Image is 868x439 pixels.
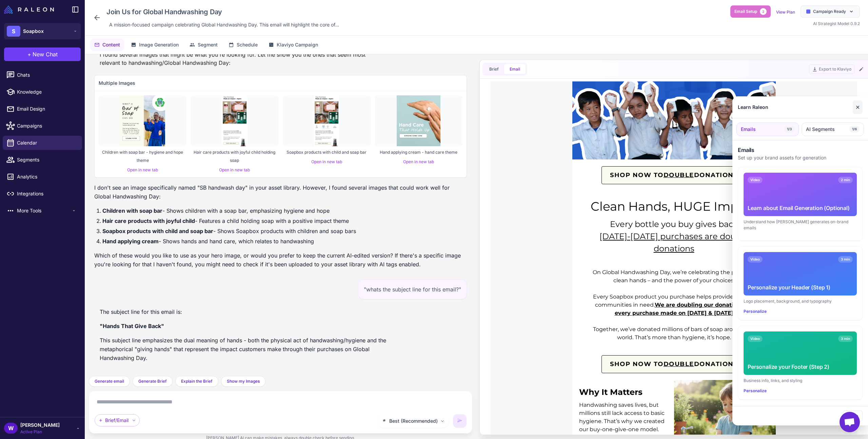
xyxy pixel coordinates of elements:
span: SHOP NOW TO DONATIONS [111,85,255,102]
div: Personalize your Footer (Step 2) [748,363,853,371]
div: Personalize your Header (Step 1) [748,283,853,291]
h3: Emails [738,146,863,154]
span: 3 min [838,256,853,263]
p: Every Soapbox product you purchase helps provide soap to communities in need. [102,211,265,236]
button: Personalize [744,308,767,314]
strong: We are doubling our donations for every purchase made on [DATE] & [DATE] [124,220,262,235]
a: SHOP NOW TODOUBLEDONATIONS [111,85,256,103]
button: Close [853,100,863,114]
span: Video [748,336,763,342]
p: Every bottle you buy gives back [95,137,272,149]
p: Set up your brand assets for generation [738,154,863,161]
span: Video [748,256,763,263]
span: Video [748,177,763,183]
button: Personalize [744,388,767,394]
span: Emails [741,126,756,133]
span: DOUBLE [173,279,203,286]
p: Why It Matters [88,305,177,316]
button: AI Segments1/6 [802,122,864,136]
a: SHOP NOW TODOUBLEDONATIONS [111,274,256,292]
div: Business info, links, and styling [744,378,857,384]
p: Handwashing saves lives, but millions still lack access to basic hygiene. That’s why we created o... [88,320,177,368]
p: On Global Handwashing Day, we’re celebrating the power of clean hands – and the power of your cho... [102,187,265,203]
span: 1/6 [849,126,860,133]
button: Close [843,411,863,421]
p: Together, we’ve donated millions of bars of soap around the world. That’s more than hygiene, it’s... [102,244,265,260]
div: Open chat [840,412,860,432]
div: Logo placement, background, and typography [744,298,857,304]
img: A smiling child washing their hands with soap in a bright, outdoor setting. [183,299,285,400]
span: DOUBLE [173,90,203,97]
span: 1/3 [784,126,794,133]
div: Learn about Email Generation (Optional) [748,204,853,212]
span: 2 min [838,177,853,183]
div: Learn Raleon [738,103,768,111]
div: Understand how [PERSON_NAME] generates on-brand emails [744,219,857,231]
span: AI Segments [806,126,835,133]
button: Emails1/3 [736,122,799,136]
span: [DATE]-[DATE] purchases are double donations [109,150,258,172]
span: 3 min [838,336,853,342]
p: Clean Hands, HUGE Impact [95,116,272,133]
span: SHOP NOW TO DONATIONS [111,274,255,291]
